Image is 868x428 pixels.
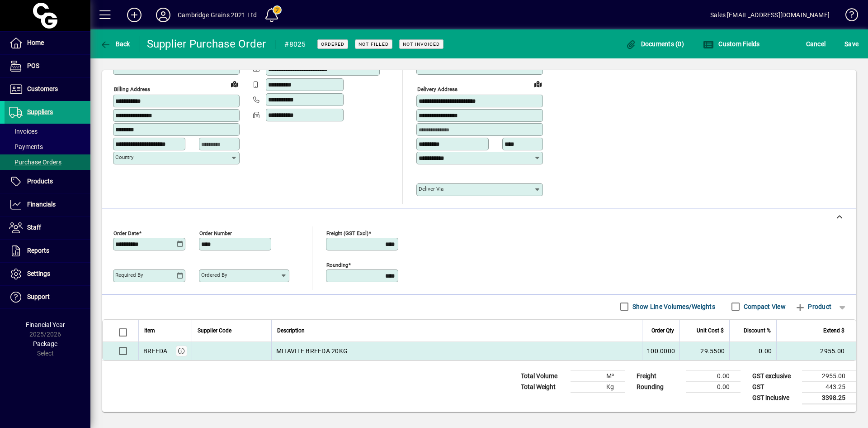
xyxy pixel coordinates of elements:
[27,247,49,254] span: Reports
[115,272,143,278] mat-label: Required by
[403,41,440,47] span: Not Invoiced
[201,272,227,278] mat-label: Ordered by
[710,8,830,22] div: Sales [EMAIL_ADDRESS][DOMAIN_NAME]
[742,302,786,311] label: Compact View
[27,39,44,46] span: Home
[5,170,90,193] a: Products
[326,261,348,268] mat-label: Rounding
[27,85,58,92] span: Customers
[823,326,844,336] span: Extend $
[277,326,305,336] span: Description
[143,346,168,356] div: BREEDA
[5,263,90,285] a: Settings
[795,299,831,314] span: Product
[729,342,776,360] td: 0.00
[115,154,133,160] mat-label: Country
[697,326,724,336] span: Unit Cost $
[516,381,571,392] td: Total Weight
[90,36,140,52] app-page-header-button: Back
[227,77,242,91] a: View on map
[144,326,155,336] span: Item
[9,128,38,135] span: Invoices
[9,143,43,150] span: Payments
[149,7,178,23] button: Profile
[686,381,741,392] td: 0.00
[9,159,61,166] span: Purchase Orders
[802,370,856,381] td: 2955.00
[5,139,90,154] a: Payments
[113,230,139,236] mat-label: Order date
[5,124,90,139] a: Invoices
[844,40,848,48] span: S
[5,78,90,101] a: Customers
[178,8,257,22] div: Cambridge Grains 2021 Ltd
[571,381,625,392] td: Kg
[631,302,715,311] label: Show Line Volumes/Weights
[748,370,802,381] td: GST exclusive
[27,224,41,231] span: Staff
[5,240,90,262] a: Reports
[27,62,39,69] span: POS
[5,216,90,239] a: Staff
[98,36,132,52] button: Back
[27,270,50,277] span: Settings
[632,381,686,392] td: Rounding
[642,342,679,360] td: 100.0000
[100,40,130,48] span: Back
[806,37,826,51] span: Cancel
[701,36,762,52] button: Custom Fields
[748,381,802,392] td: GST
[27,201,56,208] span: Financials
[276,346,348,356] span: MITAVITE BREEDA 20KG
[571,370,625,381] td: M³
[5,154,90,170] a: Purchase Orders
[5,32,90,54] a: Home
[802,381,856,392] td: 443.25
[27,293,50,300] span: Support
[198,326,231,336] span: Supplier Code
[703,40,760,48] span: Custom Fields
[147,37,266,51] div: Supplier Purchase Order
[321,41,344,47] span: Ordered
[531,77,545,91] a: View on map
[326,230,368,236] mat-label: Freight (GST excl)
[748,392,802,404] td: GST inclusive
[625,40,684,48] span: Documents (0)
[839,2,857,31] a: Knowledge Base
[776,342,856,360] td: 2955.00
[686,370,741,381] td: 0.00
[802,392,856,404] td: 3398.25
[26,321,65,328] span: Financial Year
[790,298,836,315] button: Product
[651,326,674,336] span: Order Qty
[199,230,232,236] mat-label: Order number
[679,342,729,360] td: 29.5500
[5,286,90,308] a: Support
[844,37,859,51] span: ave
[804,36,828,52] button: Cancel
[842,36,861,52] button: Save
[5,55,90,77] a: POS
[284,37,306,52] div: #8025
[33,340,57,347] span: Package
[623,36,686,52] button: Documents (0)
[5,193,90,216] a: Financials
[27,108,53,115] span: Suppliers
[744,326,771,336] span: Discount %
[516,370,571,381] td: Total Volume
[120,7,149,23] button: Add
[27,178,53,185] span: Products
[632,370,686,381] td: Freight
[359,41,389,47] span: Not Filled
[419,186,443,192] mat-label: Deliver via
